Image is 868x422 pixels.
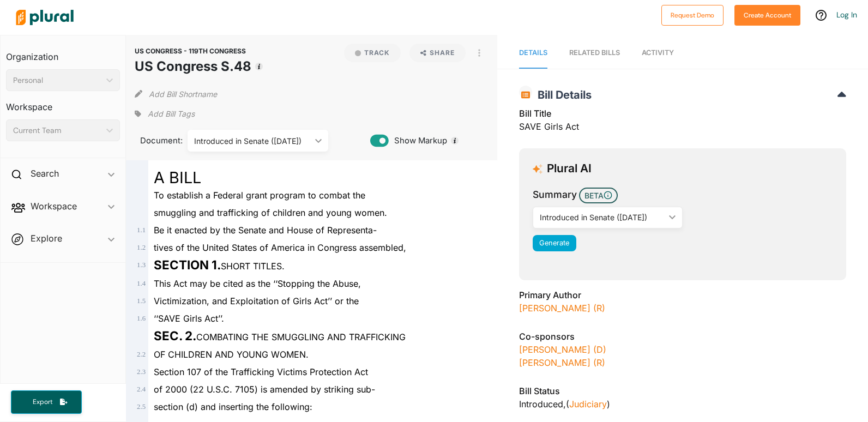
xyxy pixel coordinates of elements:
[642,49,674,57] span: Activity
[642,38,674,69] a: Activity
[137,280,146,287] span: 1 . 4
[519,38,547,69] a: Details
[519,49,547,57] span: Details
[137,368,146,376] span: 2 . 3
[137,351,146,358] span: 2 . 2
[148,108,195,119] span: Add Bill Tags
[389,135,447,147] span: Show Markup
[154,190,365,201] span: To establish a Federal grant program to combat the
[137,261,146,269] span: 1 . 3
[135,135,174,147] span: Document:
[154,257,221,272] strong: SECTION 1.
[137,297,146,305] span: 1 . 5
[135,106,195,122] div: Add tags
[569,47,620,58] div: RELATED BILLS
[734,5,800,26] button: Create Account
[154,366,368,377] span: Section 107 of the Trafficking Victims Protection Act
[6,41,120,65] h3: Organization
[254,62,264,71] div: Tooltip anchor
[154,401,312,412] span: section (d) and inserting the following:
[154,296,359,306] span: Victimization, and Exploitation of Girls Act’’ or the
[519,330,846,343] h3: Co-sponsors
[154,313,224,324] span: ‘‘SAVE Girls Act’’.
[137,403,146,411] span: 2 . 5
[137,244,146,251] span: 1 . 2
[154,225,377,236] span: Be it enacted by the Senate and House of Representa-
[154,168,201,187] span: A BILL
[519,303,605,314] a: [PERSON_NAME] (R)
[661,5,724,26] button: Request Demo
[734,9,800,20] a: Create Account
[13,75,102,86] div: Personal
[533,188,577,202] h3: Summary
[154,242,406,253] span: tives of the United States of America in Congress assembled,
[137,385,146,393] span: 2 . 4
[533,235,576,251] button: Generate
[149,85,217,103] button: Add Bill Shortname
[547,162,592,176] h3: Plural AI
[344,44,401,62] button: Track
[579,188,618,203] span: BETA
[519,344,606,355] a: [PERSON_NAME] (D)
[13,125,102,136] div: Current Team
[569,38,620,69] a: RELATED BILLS
[194,135,311,147] div: Introduced in Senate ([DATE])
[135,47,246,55] span: US CONGRESS - 119TH CONGRESS
[409,44,466,62] button: Share
[154,278,361,289] span: This Act may be cited as the ‘‘Stopping the Abuse,
[519,288,846,302] h3: Primary Author
[154,349,309,360] span: OF CHILDREN AND YOUNG WOMEN.
[519,357,605,368] a: [PERSON_NAME] (R)
[6,91,120,115] h3: Workspace
[137,315,146,322] span: 1 . 6
[569,399,607,409] a: Judiciary
[154,384,375,395] span: of 2000 (22 U.S.C. 7105) is amended by striking sub-
[154,331,406,342] span: COMBATING THE SMUGGLING AND TRAFFICKING
[154,261,285,272] span: SHORT TITLES.
[532,88,592,101] span: Bill Details
[539,239,569,247] span: Generate
[405,44,470,62] button: Share
[519,107,846,140] div: SAVE Girls Act
[31,167,59,179] h2: Search
[661,9,724,20] a: Request Demo
[154,207,387,218] span: smuggling and trafficking of children and young women.
[25,397,60,407] span: Export
[450,136,460,146] div: Tooltip anchor
[519,384,846,397] h3: Bill Status
[540,212,665,223] div: Introduced in Senate ([DATE])
[11,390,82,414] button: Export
[519,107,846,120] h3: Bill Title
[836,10,857,20] a: Log In
[137,226,146,234] span: 1 . 1
[154,328,196,343] strong: SEC. 2.
[519,397,846,411] div: Introduced , ( )
[135,57,251,76] h1: US Congress S.48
